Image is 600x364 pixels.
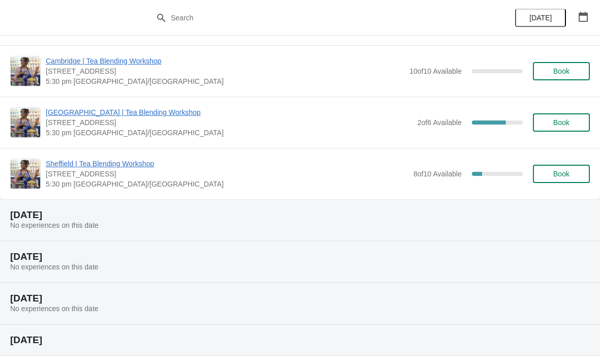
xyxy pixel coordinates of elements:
span: 8 of 10 Available [413,170,462,178]
span: [STREET_ADDRESS] [46,117,412,128]
img: Cambridge | Tea Blending Workshop | 8-9 Green Street, Cambridge, CB2 3JU | 5:30 pm Europe/London [11,56,40,86]
span: 5:30 pm [GEOGRAPHIC_DATA]/[GEOGRAPHIC_DATA] [46,76,404,86]
button: Book [533,62,590,80]
img: Sheffield | Tea Blending Workshop | 76 - 78 Pinstone Street, Sheffield, S1 2HP | 5:30 pm Europe/L... [11,159,40,189]
span: 2 of 6 Available [417,118,462,127]
span: No experiences on this date [10,221,99,229]
span: 5:30 pm [GEOGRAPHIC_DATA]/[GEOGRAPHIC_DATA] [46,179,408,189]
span: [GEOGRAPHIC_DATA] | Tea Blending Workshop [46,107,412,117]
span: No experiences on this date [10,263,99,271]
span: Cambridge | Tea Blending Workshop [46,56,404,66]
button: Book [533,113,590,132]
span: 5:30 pm [GEOGRAPHIC_DATA]/[GEOGRAPHIC_DATA] [46,128,412,138]
button: Book [533,165,590,183]
button: [DATE] [515,9,566,27]
h2: [DATE] [10,252,590,262]
h2: [DATE] [10,335,590,345]
h2: [DATE] [10,210,590,220]
img: London Covent Garden | Tea Blending Workshop | 11 Monmouth St, London, WC2H 9DA | 5:30 pm Europe/... [11,108,40,137]
span: No experiences on this date [10,305,99,313]
span: [DATE] [529,14,552,22]
span: Book [553,118,569,127]
span: Book [553,170,569,178]
span: Book [553,67,569,75]
input: Search [170,9,450,27]
span: 10 of 10 Available [409,67,462,75]
span: [STREET_ADDRESS] [46,66,404,76]
span: [STREET_ADDRESS] [46,169,408,179]
span: Sheffield | Tea Blending Workshop [46,159,408,169]
h2: [DATE] [10,293,590,304]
